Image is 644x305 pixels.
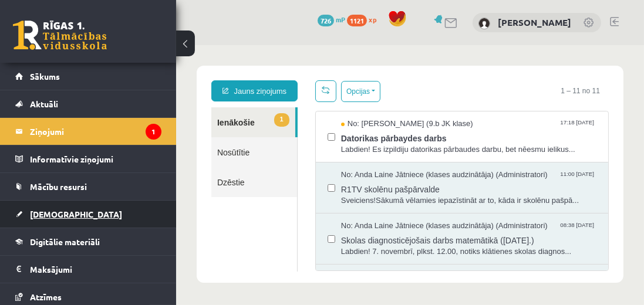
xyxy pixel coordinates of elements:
button: Opcijas [165,36,204,57]
span: 1 – 11 no 11 [376,35,433,56]
a: Ziņojumi1 [15,118,161,145]
a: 1Ienākošie [35,62,119,92]
span: 17:18 [DATE] [384,73,420,82]
a: Digitālie materiāli [15,228,161,255]
a: No: Anda Laine Jātniece (klases audzinātāja) (Administratori) 08:38 [DATE] Skolas diagnosticējoša... [165,175,420,212]
a: No: [PERSON_NAME] (9.b JK klase) 17:18 [DATE] Datorikas pārbaydes darbs Labdien! Es izpildiju dat... [165,73,420,110]
span: Digitālie materiāli [30,236,100,247]
a: 726 mP [318,15,345,24]
a: Maksājumi [15,256,161,283]
img: Anna Tumanova [478,18,490,29]
a: Sākums [15,63,161,90]
a: Rīgas 1. Tālmācības vidusskola [13,21,107,50]
span: Mācību resursi [30,181,87,192]
legend: Informatīvie ziņojumi [30,145,161,172]
span: No: Anda Laine Jātniece (klases audzinātāja) (Administratori) [165,124,372,135]
span: Skolas diagnosticējošais darbs matemātikā ([DATE].) [165,187,420,201]
a: Jauns ziņojums [35,35,122,56]
span: 726 [318,15,334,26]
i: 1 [146,124,161,140]
span: 1 [98,68,113,82]
span: R1TV skolēnu pašpārvalde [165,135,420,150]
span: Sākums [30,71,60,82]
span: Atzīmes [30,292,62,302]
a: No: Anda Laine Jātniece (klases audzinātāja) (Administratori) 11:00 [DATE] R1TV skolēnu pašpārval... [165,124,420,161]
legend: Maksājumi [30,256,161,283]
span: [DEMOGRAPHIC_DATA] [30,209,122,219]
span: xp [369,15,376,24]
legend: Ziņojumi [30,118,161,145]
span: Labdien! 7. novembrī, plkst. 12.00, notiks klātienes skolas diagnos... [165,201,420,212]
a: 1121 xp [347,15,382,24]
span: 08:38 [DATE] [384,175,420,184]
span: Datorikas pārbaydes darbs [165,84,420,99]
a: [DEMOGRAPHIC_DATA] [15,201,161,228]
span: 1121 [347,15,367,26]
a: Nosūtītie [35,92,121,122]
span: Aktuāli [30,99,58,109]
span: Labdien! Es izpildiju datorikas pārbaudes darbu, bet nēesmu ielikus... [165,99,420,110]
a: Aktuāli [15,90,161,117]
span: Sveiciens!Sākumā vēlamies iepazīstināt ar to, kāda ir skolēnu pašpā... [165,150,420,161]
a: [PERSON_NAME] [498,16,571,28]
span: 11:00 [DATE] [384,124,420,133]
span: mP [336,15,345,24]
span: No: Anda Laine Jātniece (klases audzinātāja) (Administratori) [165,175,372,187]
a: Mācību resursi [15,173,161,200]
a: Dzēstie [35,122,121,152]
a: Informatīvie ziņojumi [15,145,161,172]
span: No: [PERSON_NAME] (9.b JK klase) [165,73,297,84]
